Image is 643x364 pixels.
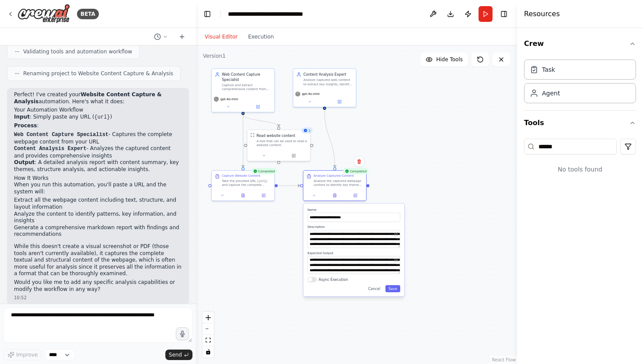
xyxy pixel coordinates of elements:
[314,179,363,187] div: Analyze the captured webpage content to identify key themes, important information, structure, an...
[14,122,182,129] p: :
[220,97,238,101] span: gpt-4o-mini
[150,31,171,42] button: Switch to previous chat
[77,9,99,19] div: BETA
[222,72,271,82] div: Web Content Capture Specialist
[203,52,226,59] div: Version 1
[314,174,354,178] div: Analyze Captured Content
[203,323,214,335] button: zoom out
[309,129,311,133] span: 1
[16,351,38,358] span: Improve
[211,170,275,201] div: CompletedCapture Website ContentTake the provided URL ({url}) and capture the complete webpage co...
[14,146,87,152] code: Content Analysis Expert
[492,357,516,362] a: React Flow attribution
[23,70,173,77] span: Renaming project to Website Content Capture & Analysis
[244,104,273,110] button: Open in side panel
[203,312,214,323] button: zoom in
[222,174,260,178] div: Capture Website Content
[14,243,182,277] p: While this doesn't create a visual screenshot or PDF (those tools aren't currently available), it...
[324,192,346,199] button: View output
[346,192,364,199] button: Open in side panel
[365,285,384,292] button: Cancel
[524,31,636,56] button: Crew
[14,91,182,105] p: Perfect! I've created your automation. Here's what it does:
[165,350,192,360] button: Send
[255,192,273,199] button: Open in side panel
[420,52,468,66] button: Hide Tools
[353,156,365,167] button: Delete node
[14,182,182,195] p: When you run this automation, you'll paste a URL and the system will:
[241,115,246,168] g: Edge from a944a167-47dd-4445-918d-8d76cb2045a1 to aeb9f01e-66cf-4ded-b455-38f09b6eb308
[94,114,110,120] code: {url}
[308,251,400,255] label: Expected Output
[199,31,243,42] button: Visual Editor
[14,211,182,224] li: Analyze the content to identify patterns, key information, and insights
[14,159,182,173] p: : A detailed analysis report with content summary, key themes, structure analysis, and actionable...
[232,192,254,199] button: View output
[393,231,399,237] button: Open in editor
[524,135,636,188] div: Tools
[542,65,555,74] div: Task
[14,131,182,145] li: - Captures the complete webpage content from your URL
[257,133,295,138] div: Read website content
[14,279,182,293] p: Would you like me to add any specific analysis capabilities or modify the workflow in any way?
[325,98,354,105] button: Open in side panel
[343,168,369,174] div: Completed
[14,132,108,138] code: Web Content Capture Specialist
[17,4,70,24] img: Logo
[241,115,281,127] g: Edge from a944a167-47dd-4445-918d-8d76cb2045a1 to cc04e3aa-31a7-4f70-a621-4503738db290
[524,111,636,135] button: Tools
[14,159,35,165] strong: Output
[14,145,182,159] li: - Analyzes the captured content and provides comprehensive insights
[251,168,277,174] div: Completed
[302,92,320,96] span: gpt-4o-mini
[524,9,560,19] h4: Resources
[322,110,337,168] g: Edge from 078f5921-11d5-4098-9c54-218d570999e6 to 3a0c582d-31b6-47e9-8f0b-81ab44f034c3
[203,312,214,357] div: React Flow controls
[498,8,510,20] button: Hide right sidebar
[211,68,275,112] div: Web Content Capture SpecialistCapture and extract comprehensive content from websites provided vi...
[257,139,307,147] div: A tool that can be used to read a website content.
[247,129,311,161] div: 1ScrapeWebsiteToolRead website contentA tool that can be used to read a website content.
[14,114,182,121] p: : Simply paste any URL ( )
[304,72,353,77] div: Content Analysis Expert
[176,327,189,340] button: Click to speak your automation idea
[319,277,348,282] label: Async Execution
[251,133,255,137] img: ScrapeWebsiteTool
[222,179,271,187] div: Take the provided URL ({url}) and capture the complete webpage content including all text, struct...
[203,335,214,346] button: fit view
[279,153,308,159] button: Open in side panel
[293,68,356,107] div: Content Analysis ExpertAnalyze captured web content to extract key insights, identify patterns, a...
[14,197,182,210] li: Extract all the webpage content including text, structure, and layout information
[175,31,189,42] button: Start a new chat
[308,225,400,229] label: Description
[201,8,213,20] button: Hide left sidebar
[222,83,271,91] div: Capture and extract comprehensive content from websites provided via URL, including text, structu...
[303,170,367,201] div: CompletedAnalyze Captured ContentAnalyze the captured webpage content to identify key themes, imp...
[308,208,400,212] label: Name
[228,10,326,18] nav: breadcrumb
[542,89,560,98] div: Agent
[3,349,42,360] button: Improve
[436,56,463,63] span: Hide Tools
[304,78,353,86] div: Analyze captured web content to extract key insights, identify patterns, and provide comprehensiv...
[393,257,399,263] button: Open in editor
[14,122,37,129] strong: Process
[524,158,636,181] div: No tools found
[14,114,30,120] strong: Input
[385,285,400,292] button: Save
[524,56,636,110] div: Crew
[14,107,182,114] h2: Your Automation Workflow
[14,224,182,238] li: Generate a comprehensive markdown report with findings and recommendations
[203,346,214,357] button: toggle interactivity
[14,175,182,182] h2: How It Works
[169,351,182,358] span: Send
[23,48,132,55] span: Validating tools and automation workflow
[278,183,300,188] g: Edge from aeb9f01e-66cf-4ded-b455-38f09b6eb308 to 3a0c582d-31b6-47e9-8f0b-81ab44f034c3
[14,294,182,301] div: 10:52
[14,91,162,105] strong: Website Content Capture & Analysis
[243,31,279,42] button: Execution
